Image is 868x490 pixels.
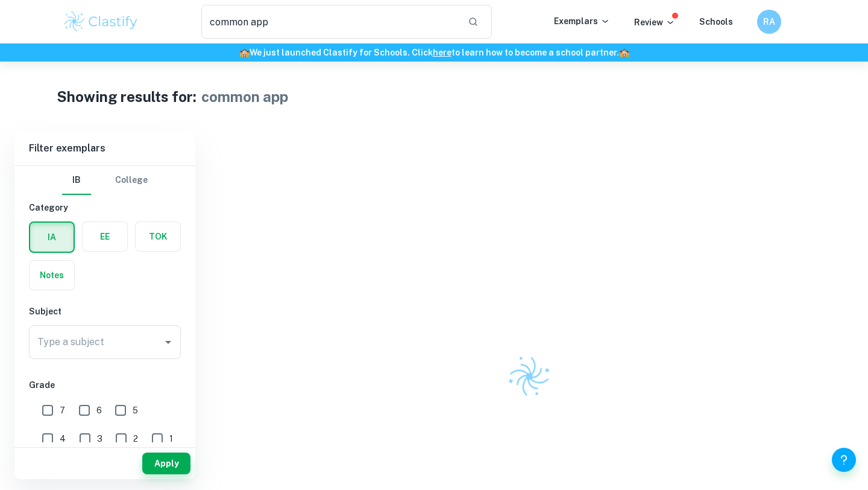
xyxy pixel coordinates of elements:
span: 7 [60,404,65,417]
button: Apply [142,453,190,474]
span: 6 [96,404,102,417]
h1: Showing results for: [57,86,197,107]
a: here [433,48,451,57]
p: Review [634,16,675,29]
div: Filter type choice [62,166,148,195]
h6: Grade [29,378,181,392]
h6: Filter exemplars [14,132,195,165]
a: Schools [699,17,733,27]
button: Open [160,334,177,351]
h6: Subject [29,305,181,318]
img: Clastify logo [63,10,139,34]
button: College [115,166,148,195]
button: IA [30,223,74,252]
button: Help and Feedback [832,448,856,472]
button: IB [62,166,91,195]
span: 2 [133,432,138,445]
span: 5 [133,404,138,417]
span: 3 [97,432,102,445]
span: 4 [60,432,66,445]
h6: RA [763,15,776,28]
button: RA [757,10,781,34]
h1: common app [201,86,288,107]
h6: We just launched Clastify for Schools. Click to learn how to become a school partner. [2,46,866,59]
button: TOK [136,222,180,251]
input: Search for any exemplars... [201,5,458,39]
h6: Category [29,201,181,214]
span: 1 [169,432,173,445]
img: Clastify logo [502,349,557,404]
button: Notes [30,261,74,290]
span: 🏫 [619,48,629,57]
span: 🏫 [239,48,250,57]
button: EE [83,222,127,251]
p: Exemplars [554,14,610,28]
